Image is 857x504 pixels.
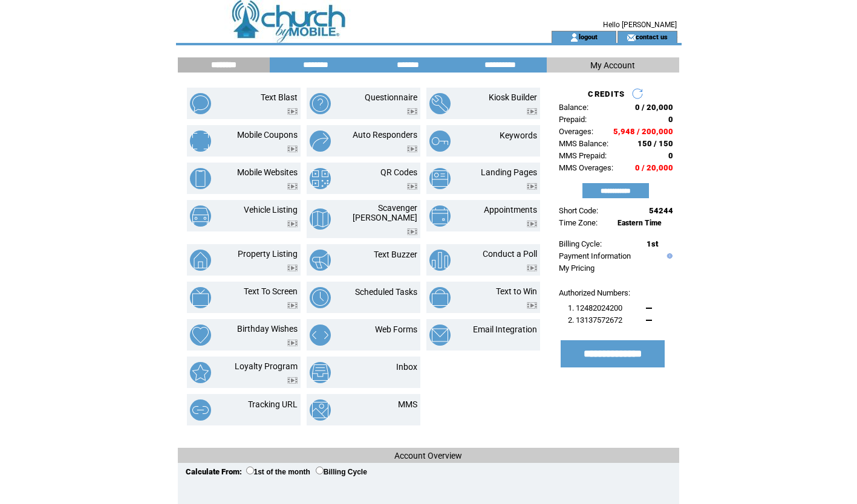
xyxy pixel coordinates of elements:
img: video.png [527,265,537,271]
a: Auto Responders [353,130,417,140]
span: 0 [668,151,673,160]
span: Hello [PERSON_NAME] [603,21,677,29]
span: My Account [590,60,635,70]
img: video.png [527,108,537,115]
img: account_icon.gif [570,33,579,42]
span: Prepaid: [559,115,587,124]
a: Payment Information [559,251,631,260]
img: loyalty-program.png [190,362,211,383]
a: Scheduled Tasks [355,287,417,297]
img: video.png [287,302,298,309]
label: 1st of the month [246,468,310,476]
span: MMS Prepaid: [559,151,607,160]
img: video.png [407,146,417,152]
a: Keywords [500,131,537,140]
a: Web Forms [375,325,417,334]
img: text-buzzer.png [310,250,331,271]
span: CREDITS [588,89,625,99]
span: Overages: [559,127,593,136]
img: video.png [407,108,417,115]
a: QR Codes [380,167,417,177]
a: Appointments [484,205,537,215]
img: tracking-url.png [190,399,211,421]
a: Property Listing [238,249,298,259]
a: My Pricing [559,263,595,273]
a: Tracking URL [248,399,298,409]
span: Balance: [559,103,588,112]
img: questionnaire.png [310,93,331,114]
span: 0 [668,115,673,124]
a: logout [579,33,598,40]
img: kiosk-builder.png [429,93,451,114]
img: video.png [287,377,298,384]
img: video.png [527,221,537,227]
img: text-to-screen.png [190,287,211,308]
a: Text Blast [261,92,298,102]
img: landing-pages.png [429,168,451,189]
img: inbox.png [310,362,331,383]
img: text-to-win.png [429,287,451,308]
span: MMS Balance: [559,139,608,148]
img: email-integration.png [429,325,451,346]
a: Landing Pages [481,167,537,177]
img: appointments.png [429,205,451,227]
span: Calculate From: [186,467,242,476]
span: 2. 13137572672 [568,315,622,325]
span: Billing Cycle: [559,239,602,248]
input: 1st of the month [246,467,254,474]
span: 54244 [649,206,673,215]
img: scavenger-hunt.png [310,208,331,230]
img: auto-responders.png [310,131,331,152]
span: 1. 12482024200 [568,303,622,312]
a: Mobile Coupons [237,130,298,140]
img: conduct-a-poll.png [429,250,451,271]
img: video.png [287,221,298,227]
span: 0 / 20,000 [635,103,673,112]
img: mobile-websites.png [190,168,211,189]
a: Loyalty Program [235,361,298,371]
img: video.png [527,302,537,309]
a: MMS [398,399,417,409]
a: contact us [636,33,668,40]
img: property-listing.png [190,250,211,271]
img: video.png [287,265,298,271]
img: text-blast.png [190,93,211,114]
span: Short Code: [559,206,598,215]
label: Billing Cycle [316,468,367,476]
span: Account Overview [394,451,462,460]
span: 0 / 20,000 [635,163,673,172]
img: video.png [527,183,537,190]
a: Text To Screen [244,286,298,296]
img: keywords.png [429,131,451,152]
input: Billing Cycle [316,467,324,474]
span: 1st [647,239,658,248]
img: video.png [287,108,298,115]
img: video.png [407,183,417,190]
img: birthday-wishes.png [190,325,211,346]
img: video.png [287,146,298,152]
a: Questionnaire [365,92,417,102]
span: Eastern Time [617,219,662,227]
span: Authorized Numbers: [559,288,630,297]
a: Email Integration [473,325,537,334]
a: Text Buzzer [374,250,417,259]
img: video.png [287,340,298,346]
a: Inbox [396,362,417,372]
img: web-forms.png [310,325,331,346]
a: Text to Win [496,286,537,296]
span: Time Zone: [559,218,598,227]
img: contact_us_icon.gif [627,33,636,42]
a: Vehicle Listing [244,205,298,215]
span: 5,948 / 200,000 [613,127,673,136]
a: Kiosk Builder [489,92,537,102]
img: vehicle-listing.png [190,205,211,227]
a: Mobile Websites [237,167,298,177]
img: qr-codes.png [310,168,331,189]
span: MMS Overages: [559,163,613,172]
a: Conduct a Poll [483,249,537,259]
span: 150 / 150 [637,139,673,148]
a: Birthday Wishes [237,324,298,334]
img: mms.png [310,399,331,421]
a: Scavenger [PERSON_NAME] [353,203,417,222]
img: video.png [287,183,298,190]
